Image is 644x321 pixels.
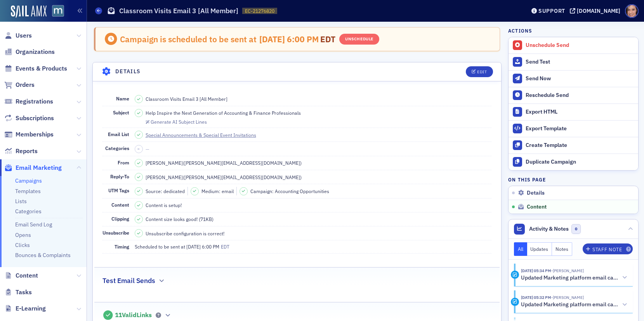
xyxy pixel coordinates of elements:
[16,288,32,297] span: Tasks
[527,242,552,256] button: Updates
[4,304,46,313] a: E-Learning
[105,145,129,151] span: Categories
[526,42,634,49] div: Unschedule Send
[146,174,302,181] span: [PERSON_NAME] ( [PERSON_NAME][EMAIL_ADDRESS][DOMAIN_NAME] )
[521,274,627,282] button: Updated Marketing platform email campaign: Classroom Visits Email 3 [All Member]
[4,97,53,106] a: Registrations
[15,188,41,195] a: Templates
[119,6,238,16] h1: Classroom Visits Email 3 [All Member]
[137,146,140,152] span: –
[15,208,42,215] a: Categories
[102,276,155,286] h2: Test Email Sends
[509,120,638,137] a: Export Template
[319,34,335,45] span: EDT
[570,8,623,14] button: [DOMAIN_NAME]
[111,202,129,208] span: Content
[16,147,38,155] span: Reports
[4,288,32,297] a: Tasks
[538,7,565,14] div: Support
[509,53,638,70] button: Send Test
[509,70,638,87] button: Send Now
[113,109,129,116] span: Subject
[509,87,638,104] button: Reschedule Send
[4,64,67,73] a: Events & Products
[219,243,229,250] span: EDT
[521,268,551,273] time: 8/18/2025 05:34 PM
[146,118,207,125] button: Generate AI Subject Lines
[4,48,55,56] a: Organizations
[135,243,185,250] span: Scheduled to be sent at
[526,109,634,116] div: Export HTML
[115,243,129,250] span: Timing
[115,311,152,319] span: 11 Valid Links
[527,204,547,211] span: Content
[4,114,54,123] a: Subscriptions
[16,81,35,89] span: Orders
[146,131,263,138] a: Special Announcements & Special Event Invitations
[16,31,32,40] span: Users
[16,164,62,172] span: Email Marketing
[508,176,639,183] h4: On this page
[202,243,219,250] span: 6:00 PM
[521,274,619,281] h5: Updated Marketing platform email campaign: Classroom Visits Email 3 [All Member]
[108,187,129,193] span: UTM Tags
[571,224,581,234] span: 0
[4,164,62,172] a: Email Marketing
[552,242,572,256] button: Notes
[592,247,622,252] div: Staff Note
[625,4,639,18] span: Profile
[146,159,302,166] span: [PERSON_NAME] ( [PERSON_NAME][EMAIL_ADDRESS][DOMAIN_NAME] )
[477,70,487,74] div: Edit
[511,271,519,279] div: Activity
[16,304,46,313] span: E-Learning
[509,37,638,53] button: Unschedule Send
[16,114,54,123] span: Subscriptions
[509,137,638,154] a: Create Template
[521,301,619,308] h5: Updated Marketing platform email campaign: Classroom Visits Email 3 [All Member]
[15,252,71,259] a: Bounces & Complaints
[526,159,634,166] div: Duplicate Campaign
[11,5,47,18] img: SailAMX
[4,271,38,280] a: Content
[287,34,319,45] span: 6:00 PM
[16,64,67,73] span: Events & Products
[583,243,633,254] button: Staff Note
[146,230,224,237] span: Unsubscribe configuration is correct!
[16,271,38,280] span: Content
[521,301,627,309] button: Updated Marketing platform email campaign: Classroom Visits Email 3 [All Member]
[120,34,257,44] div: Campaign is scheduled to be sent at
[146,202,182,209] span: Content is setup!
[146,109,301,116] span: Help Inspire the Next Generation of Accounting & Finance Professionals
[466,66,493,77] button: Edit
[527,190,545,197] span: Details
[115,67,141,76] h4: Details
[509,154,638,170] button: Duplicate Campaign
[4,147,38,155] a: Reports
[116,95,129,102] span: Name
[4,31,32,40] a: Users
[508,27,532,34] h4: Actions
[118,159,129,166] span: From
[4,81,35,89] a: Orders
[511,298,519,306] div: Activity
[16,130,54,139] span: Memberships
[110,173,129,179] span: Reply-To
[15,177,42,184] a: Campaigns
[551,295,584,300] span: Katie Foo
[146,216,214,223] span: Content size looks good! (71KB)
[4,130,54,139] a: Memberships
[16,97,53,106] span: Registrations
[146,146,149,152] span: —
[186,243,202,250] span: [DATE]
[146,188,185,195] span: Source: dedicated
[201,188,234,195] span: Medium: email
[526,92,634,99] div: Reschedule Send
[551,268,584,273] span: Katie Foo
[15,221,52,228] a: Email Send Log
[526,59,634,66] div: Send Test
[250,188,329,195] span: Campaign: Accounting Opportunities
[514,242,527,256] button: All
[526,75,634,82] div: Send Now
[245,8,274,14] span: EC-21276820
[15,242,30,249] a: Clicks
